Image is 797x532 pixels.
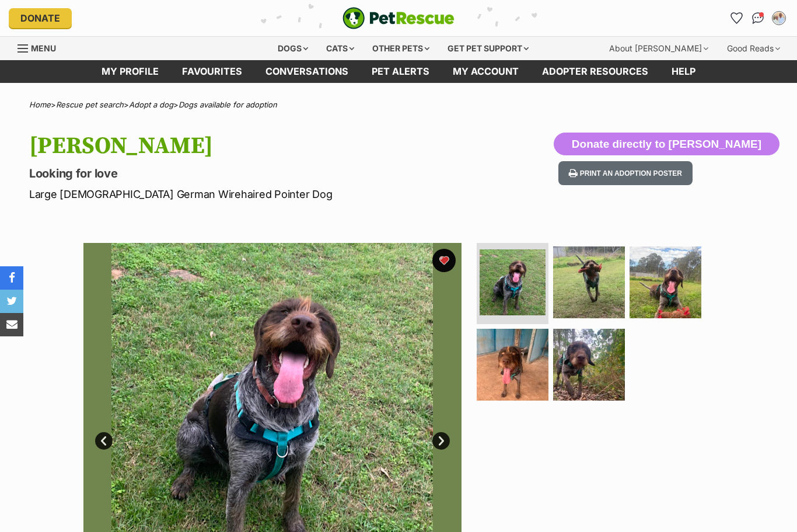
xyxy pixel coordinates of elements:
a: Help [660,60,707,83]
p: Looking for love [29,165,487,182]
img: Photo of Ned [477,329,548,401]
button: Donate directly to [PERSON_NAME] [554,133,779,156]
a: Favourites [170,60,254,83]
button: Print an adoption poster [558,161,693,185]
a: Rescue pet search [56,100,124,109]
a: Adopter resources [530,60,660,83]
img: Julie Balcomb profile pic [773,12,785,24]
a: Donate [9,8,72,28]
img: logo-e224e6f780fb5917bec1dbf3a21bbac754714ae5b6737aabdf751b685950b380.svg [342,7,455,29]
div: Get pet support [439,37,537,60]
h1: [PERSON_NAME] [29,133,487,159]
button: favourite [432,249,456,272]
a: Favourites [728,9,746,27]
a: My account [441,60,530,83]
img: Photo of Ned [480,249,546,315]
a: conversations [254,60,360,83]
a: Adopt a dog [129,100,173,109]
ul: Account quick links [728,9,788,27]
a: Prev [95,432,113,450]
img: chat-41dd97257d64d25036548639549fe6c8038ab92f7586957e7f3b1b290dea8141.svg [752,12,764,24]
img: Photo of Ned [630,246,701,318]
img: Photo of Ned [553,329,625,401]
span: Menu [31,43,56,53]
a: Menu [18,37,64,58]
p: Large [DEMOGRAPHIC_DATA] German Wirehaired Pointer Dog [29,186,487,202]
a: Next [432,432,450,450]
div: About [PERSON_NAME] [601,37,716,60]
button: My account [770,9,788,27]
img: Photo of Ned [553,246,625,318]
div: Dogs [270,37,316,60]
div: Cats [318,37,362,60]
div: Other pets [364,37,438,60]
a: PetRescue [342,7,455,29]
a: Conversations [749,9,767,27]
a: Home [29,100,51,109]
div: Good Reads [719,37,788,60]
a: My profile [90,60,170,83]
a: Dogs available for adoption [179,100,277,109]
a: Pet alerts [360,60,441,83]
